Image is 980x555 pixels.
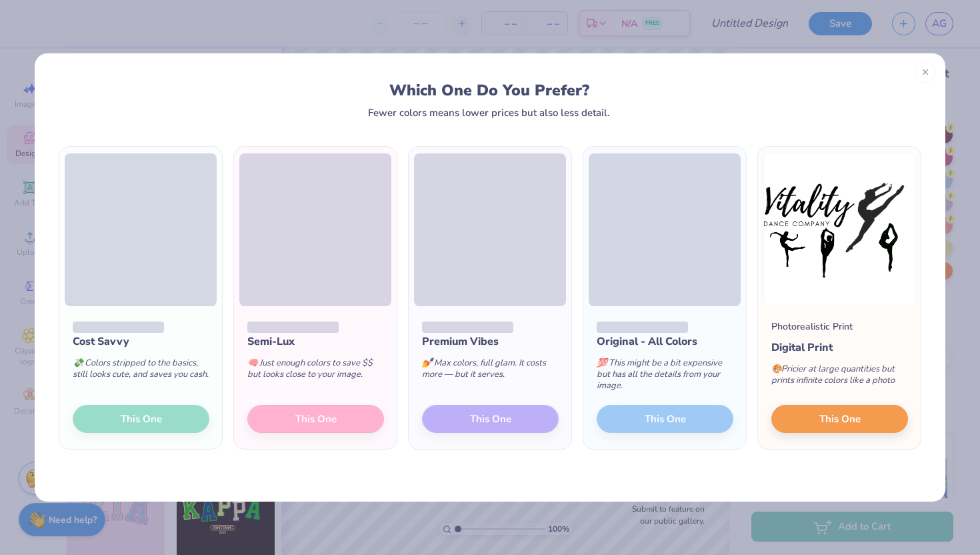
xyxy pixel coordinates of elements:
div: Original - All Colors [597,334,733,350]
div: Fewer colors means lower prices but also less detail. [368,107,610,118]
button: This One [771,405,908,433]
div: Just enough colors to save $$ but looks close to your image. [247,350,384,394]
div: Semi-Lux [247,334,384,350]
div: Which One Do You Prefer? [71,81,908,99]
span: This One [819,412,861,427]
div: Photorealistic Print [771,320,853,334]
span: 🎨 [771,363,782,375]
span: 💸 [73,357,83,369]
div: Colors stripped to the basics, still looks cute, and saves you cash. [73,350,209,394]
div: Max colors, full glam. It costs more — but it serves. [422,350,559,394]
img: Photorealistic preview [763,153,915,306]
div: Cost Savvy [73,334,209,350]
span: 💅 [422,357,433,369]
span: 🧠 [247,357,258,369]
div: Pricier at large quantities but prints infinite colors like a photo [771,356,908,400]
div: This might be a bit expensive but has all the details from your image. [597,350,733,405]
div: Premium Vibes [422,334,559,350]
div: Digital Print [771,340,908,356]
span: 💯 [597,357,607,369]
